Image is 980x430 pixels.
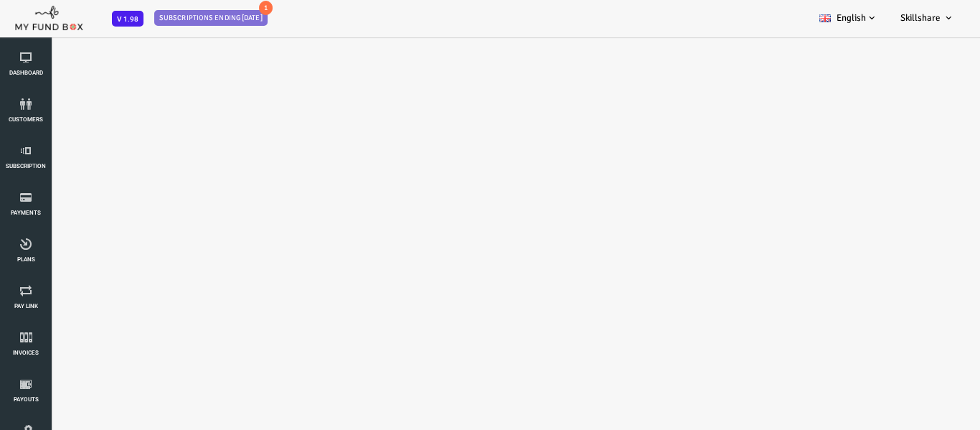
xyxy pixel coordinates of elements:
[112,11,143,27] span: V 1.98
[259,1,273,15] span: 1
[112,13,143,24] a: V 1.98
[14,2,83,31] img: mfboff.png
[154,10,268,26] span: Subscriptions ending [DATE]
[154,10,265,24] a: Subscriptions ending [DATE] 1
[900,12,941,24] span: Skillshare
